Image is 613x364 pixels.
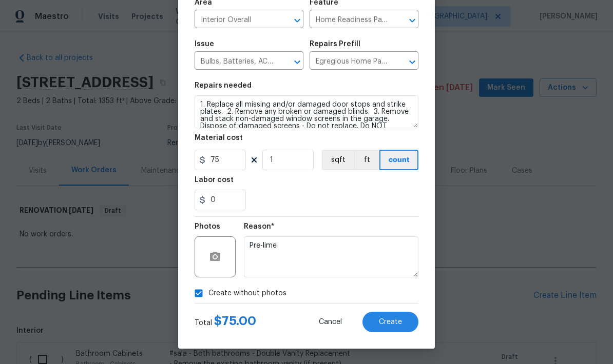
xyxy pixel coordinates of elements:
span: Create without photos [208,288,286,299]
h5: Repairs Prefill [310,41,360,48]
h5: Labor cost [195,176,234,184]
button: ft [354,150,379,170]
h5: Issue [195,41,214,48]
button: Open [290,55,304,69]
button: Open [290,13,304,28]
h5: Photos [195,223,220,230]
textarea: Pre-lime [244,236,418,277]
span: $ 75.00 [214,315,256,327]
button: Cancel [302,312,358,332]
button: Create [362,312,418,332]
span: Cancel [319,318,342,326]
h5: Repairs needed [195,82,252,89]
div: Total [195,316,256,328]
h5: Reason* [244,223,274,230]
button: Open [405,55,419,69]
button: count [379,150,418,170]
textarea: 1. Replace all missing and/or damaged door stops and strike plates. 2. Remove any broken or damag... [195,95,418,128]
button: Open [405,13,419,28]
button: sqft [322,150,354,170]
h5: Material cost [195,134,243,141]
span: Create [379,318,402,326]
